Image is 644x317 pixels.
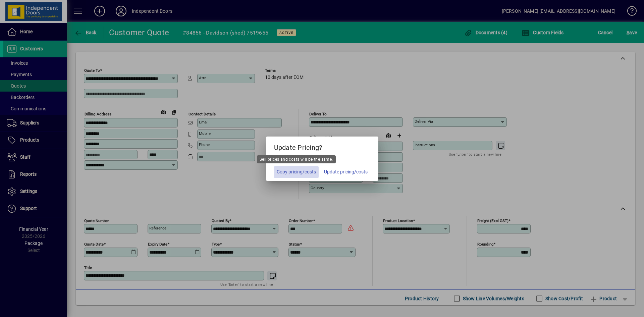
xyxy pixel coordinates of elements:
[274,166,319,178] button: Copy pricing/costs
[324,168,368,175] span: Update pricing/costs
[257,155,336,163] div: Sell prices and costs will be the same.
[266,137,378,156] h5: Update Pricing?
[277,168,316,175] span: Copy pricing/costs
[321,166,370,178] button: Update pricing/costs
